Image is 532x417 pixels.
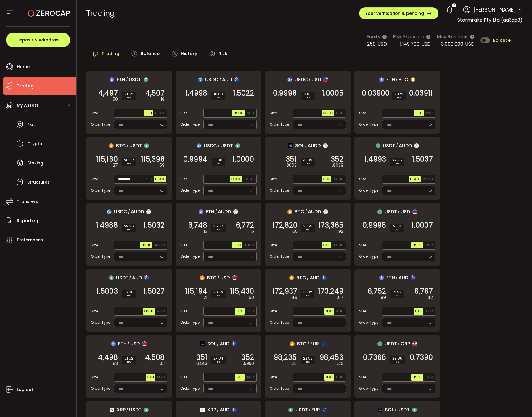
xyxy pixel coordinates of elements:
button: USDT [409,176,421,182]
button: USDT [411,242,423,248]
span: 1.0007 [412,222,433,228]
span: Deposit & Withdraw [17,38,60,42]
button: USDC [232,110,245,116]
span: Trading [102,48,120,60]
span: AUD [310,274,319,281]
span: Stormrake Pty Ltd (aa3dc3) [457,17,523,23]
span: USDC [114,208,127,215]
span: Order Type [359,122,378,127]
span: ETH [206,208,214,215]
span: AUDD [308,142,321,149]
em: / [309,77,311,82]
span: Size [359,243,366,248]
span: 172,820 [272,222,298,228]
img: usd_portfolio.svg [142,341,147,346]
img: eth_portfolio.svg [379,77,384,82]
img: zuPXiwguUFiBOIQyqLOiXsnnNitlx7q4LCwEbLHADjIpTka+Lip0HH8D0VTrd02z+wEAAAAASUVORK5CYII= [146,209,151,214]
span: AUDD [218,208,231,215]
span: USDT [412,243,422,247]
span: 28.21 [395,92,404,96]
img: usdt_portfolio.svg [376,143,380,148]
span: Your verification is pending [365,11,424,15]
span: Trading [17,82,34,90]
span: BTC [326,309,333,313]
span: Balance [493,38,511,42]
span: 115,396 [141,156,165,162]
span: 4,497 [98,90,118,96]
span: Trading [86,8,115,18]
em: / [396,77,398,82]
span: Order Type [180,122,200,127]
img: xrp_portfolio.png [110,408,114,412]
span: Fiat [27,120,35,129]
span: AUD [425,309,433,313]
span: 352 [331,156,343,162]
button: ETH [144,110,153,116]
span: Reporting [17,216,38,225]
img: zuPXiwguUFiBOIQyqLOiXsnnNitlx7q4LCwEbLHADjIpTka+Lip0HH8D0VTrd02z+wEAAAAASUVORK5CYII= [323,209,328,214]
i: BPS [395,96,404,100]
button: USDC [322,110,334,116]
button: BTC [235,308,245,315]
button: EUR [335,374,345,381]
span: SOL [295,142,304,149]
span: 1,149,700 [400,41,420,47]
span: Order Type [270,188,289,193]
i: BPS [303,162,312,166]
button: AUDD [332,176,345,182]
span: AUD [398,274,408,281]
button: BTC [322,242,331,248]
span: Order Type [91,188,110,193]
button: ETH [146,374,155,381]
button: SOL [322,176,331,182]
span: Size [180,110,187,116]
button: ETH [414,110,424,116]
span: BTC [116,142,126,149]
span: AUDD [155,243,165,247]
span: SOL [236,375,243,379]
span: USD [220,274,230,281]
span: [PERSON_NAME] [473,6,516,14]
button: USDT [154,110,166,116]
span: 1.5022 [233,90,254,96]
span: 9.00 [303,92,312,96]
button: USDT [243,176,255,182]
button: USDT [143,308,155,315]
span: 0.9996 [273,90,297,96]
img: btc_portfolio.svg [200,275,205,280]
span: Size [91,110,98,116]
span: -250 [364,41,376,47]
em: .15 [203,228,207,235]
span: USD [311,76,321,83]
span: 6.00 [214,158,223,162]
img: usdc_portfolio.svg [198,77,203,82]
i: BPS [214,96,223,100]
button: GBP [424,374,434,381]
img: usdt_portfolio.svg [144,408,149,412]
img: usdt_portfolio.svg [412,408,417,412]
span: 41.09 [303,158,312,162]
span: AUDD [131,208,144,215]
span: 31.55 [303,224,312,228]
span: 0.03900 [362,90,390,96]
img: btc_portfolio.svg [411,77,415,82]
button: USDC [140,242,152,248]
span: ETH [386,274,395,281]
span: USD [465,41,475,47]
span: USD [377,41,387,47]
span: 35.57 [213,224,223,228]
em: / [128,209,130,214]
button: USD [424,242,434,248]
em: .3603 [286,162,297,169]
span: Risk [218,48,227,60]
img: usdt_portfolio.svg [144,143,149,148]
img: sol_portfolio.png [200,341,205,346]
img: aud_portfolio.svg [144,275,149,280]
img: eth_portfolio.svg [111,341,116,346]
span: Balance [141,48,160,60]
span: BTC [296,274,306,281]
span: AUD [157,309,165,313]
img: eur_portfolio.svg [322,408,327,412]
span: 173,249 [318,288,343,294]
span: 1.4993 [364,156,386,162]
